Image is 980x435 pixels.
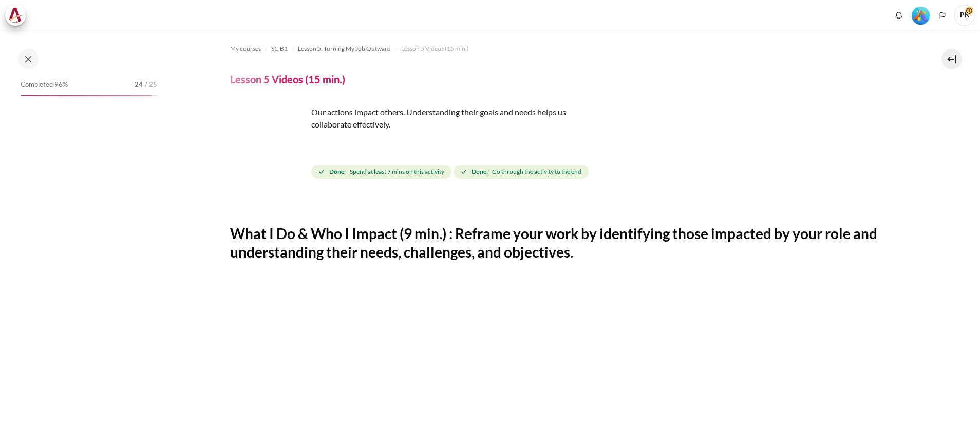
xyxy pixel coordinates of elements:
span: Go through the activity to the end [492,167,581,176]
button: Languages [935,8,950,23]
a: My courses [230,43,261,55]
a: Lesson 5 Videos (15 min.) [401,43,469,55]
div: Completion requirements for Lesson 5 Videos (15 min.) [311,162,591,181]
span: 24 [135,80,143,90]
span: / 25 [145,80,157,90]
img: srdr [230,106,307,183]
img: Architeck [8,8,23,23]
a: Level #5 [908,6,934,25]
p: Our actions impact others. Understanding their goals and needs helps us collaborate effectively. [230,106,590,131]
strong: Done: [329,167,346,176]
div: Show notification window with no new notifications [891,8,907,23]
div: Level #5 [912,6,930,25]
span: Lesson 5 Videos (15 min.) [401,44,469,53]
span: Lesson 5: Turning My Job Outward [298,44,391,53]
h2: What I Do & Who I Impact (9 min.) : Reframe your work by identifying those impacted by your role ... [230,224,907,262]
a: Architeck Architeck [5,5,31,26]
img: Level #5 [912,7,930,25]
span: Spend at least 7 mins on this activity [350,167,444,176]
strong: Done: [472,167,488,176]
nav: Navigation bar [230,41,907,57]
span: My courses [230,44,261,53]
span: Completed 96% [21,80,68,90]
h4: Lesson 5 Videos (15 min.) [230,72,345,86]
span: PK [954,5,975,26]
div: 96% [21,95,152,96]
a: SG B1 [271,43,288,55]
a: Lesson 5: Turning My Job Outward [298,43,391,55]
a: User menu [954,5,975,26]
span: SG B1 [271,44,288,53]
